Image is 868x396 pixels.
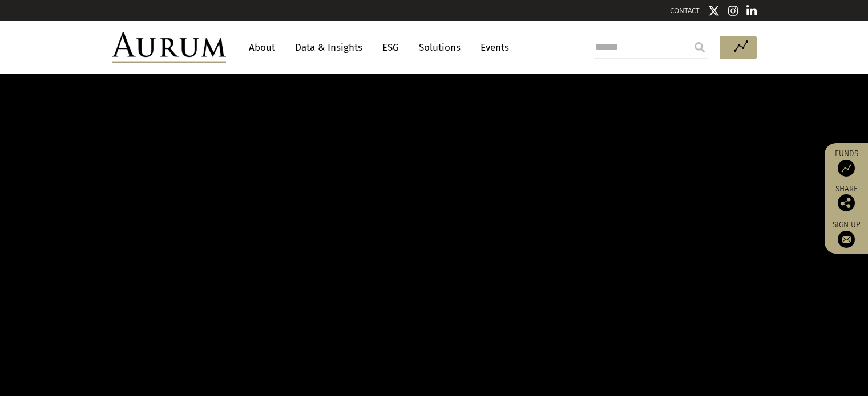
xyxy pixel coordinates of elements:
[746,5,757,17] img: Linkedin icon
[243,37,281,58] a: About
[413,37,466,58] a: Solutions
[475,37,509,58] a: Events
[838,194,855,211] img: Share this post
[838,160,855,177] img: Access Funds
[728,5,738,17] img: Instagram icon
[838,231,855,248] img: Sign up to our newsletter
[830,185,862,211] div: Share
[830,149,862,177] a: Funds
[688,36,711,59] input: Submit
[289,37,368,58] a: Data & Insights
[112,32,226,63] img: Aurum
[670,6,700,15] a: CONTACT
[708,5,720,17] img: Twitter icon
[377,37,405,58] a: ESG
[830,220,862,248] a: Sign up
